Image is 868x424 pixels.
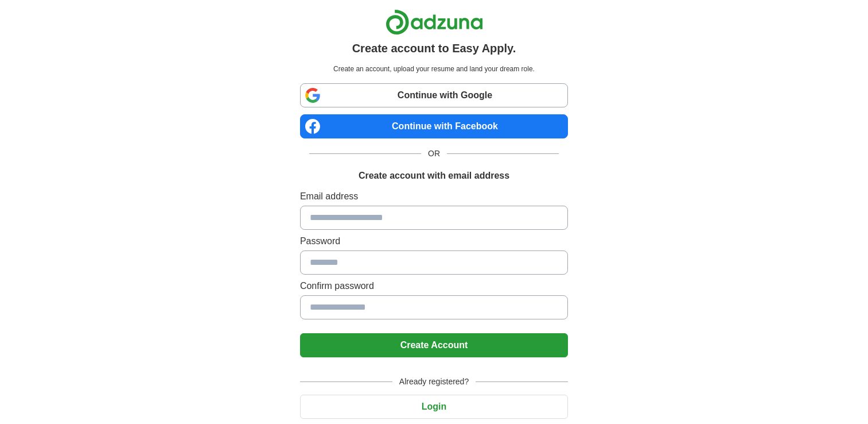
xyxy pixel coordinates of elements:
[300,83,568,107] a: Continue with Google
[300,279,568,293] label: Confirm password
[392,376,476,388] span: Already registered?
[302,64,566,74] p: Create an account, upload your resume and land your dream role.
[352,40,516,57] h1: Create account to Easy Apply.
[300,333,568,357] button: Create Account
[421,148,447,160] span: OR
[300,234,568,248] label: Password
[359,169,509,183] h1: Create account with email address
[300,114,568,138] a: Continue with Facebook
[386,9,483,35] img: Adzuna logo
[300,395,568,419] button: Login
[300,402,568,411] a: Login
[300,190,568,203] label: Email address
